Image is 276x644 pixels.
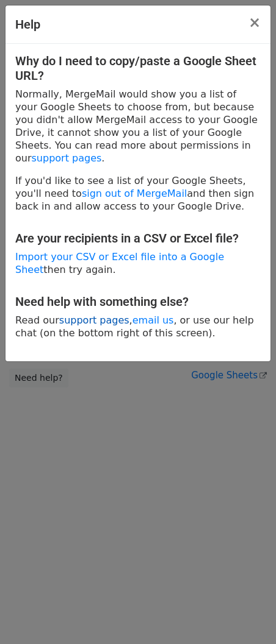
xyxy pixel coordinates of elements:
a: Import your CSV or Excel file into a Google Sheet [15,251,224,275]
h4: Need help with something else? [15,294,261,309]
a: email us [133,314,174,326]
p: Read our , , or use our help chat (on the bottom right of this screen). [15,314,261,339]
a: sign out of MergeMail [82,188,187,199]
button: Close [239,5,271,40]
p: then try again. [15,250,261,276]
p: If you'd like to see a list of your Google Sheets, you'll need to and then sign back in and allow... [15,174,261,213]
span: × [249,14,261,31]
p: Normally, MergeMail would show you a list of your Google Sheets to choose from, but because you d... [15,88,261,165]
h4: Are your recipients in a CSV or Excel file? [15,231,261,246]
a: support pages [59,314,129,326]
a: support pages [32,152,102,164]
h4: Why do I need to copy/paste a Google Sheet URL? [15,54,261,83]
iframe: Chat Widget [215,586,276,644]
h4: Help [15,15,40,34]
